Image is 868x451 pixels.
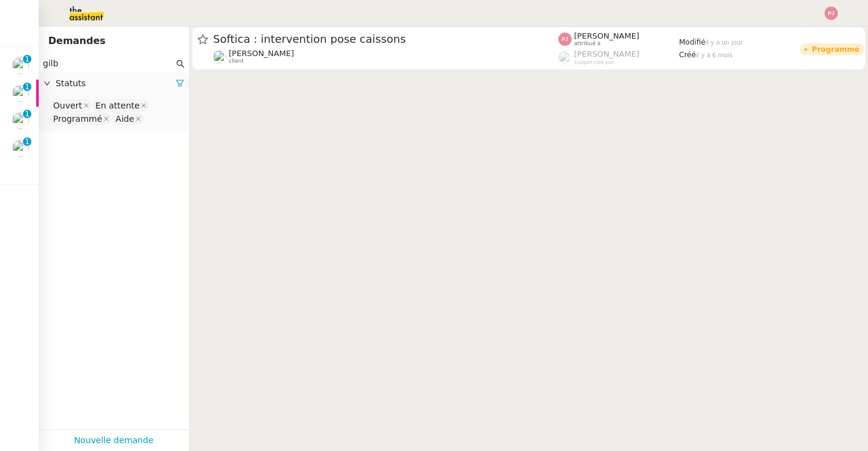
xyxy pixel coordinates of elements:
span: suppervisé par [574,59,614,66]
nz-select-item: Ouvert [50,99,91,112]
span: Modifié [679,38,706,46]
img: users%2F2TyHGbgGwwZcFhdWHiwf3arjzPD2%2Favatar%2F1545394186276.jpeg [12,112,29,129]
span: Créé [679,51,696,59]
span: Statuts [56,77,176,90]
p: 1 [25,137,30,148]
span: [PERSON_NAME] [574,31,639,40]
img: users%2F2TyHGbgGwwZcFhdWHiwf3arjzPD2%2Favatar%2F1545394186276.jpeg [213,50,226,63]
span: [PERSON_NAME] [574,49,639,58]
img: svg [558,33,572,46]
nz-badge-sup: 1 [23,110,31,118]
nz-select-item: En attente [92,99,148,112]
span: il y a 6 mois [696,52,733,58]
p: 1 [25,110,30,121]
p: 1 [25,55,30,66]
img: users%2FW4OQjB9BRtYK2an7yusO0WsYLsD3%2Favatar%2F28027066-518b-424c-8476-65f2e549ac29 [12,57,29,74]
nz-select-item: Aide [112,113,143,125]
img: users%2FyQfMwtYgTqhRP2YHWHmG2s2LYaD3%2Favatar%2Fprofile-pic.png [558,51,572,64]
span: client [229,58,244,65]
nz-page-header-title: Demandes [48,33,106,49]
app-user-label: suppervisé par [558,49,679,65]
span: attribué à [574,40,601,47]
div: Programmé [53,113,102,124]
span: [PERSON_NAME] [229,49,294,58]
div: Programmé [812,46,860,53]
input: Rechercher [43,57,174,71]
div: Ouvert [53,100,82,111]
nz-badge-sup: 1 [23,83,31,91]
div: En attente [95,100,139,111]
nz-badge-sup: 1 [23,137,31,146]
span: il y a un jour [706,39,743,46]
nz-badge-sup: 1 [23,55,31,63]
div: Aide [115,113,134,124]
img: svg [825,7,838,20]
img: users%2FW4OQjB9BRtYK2an7yusO0WsYLsD3%2Favatar%2F28027066-518b-424c-8476-65f2e549ac29 [12,85,29,102]
div: Statuts [39,72,189,95]
p: 1 [25,83,30,93]
app-user-detailed-label: client [213,49,558,65]
app-user-label: attribué à [558,31,679,47]
nz-select-item: Programmé [50,113,111,125]
a: Nouvelle demande [74,434,154,447]
span: Softica : intervention pose caissons [213,34,558,45]
img: users%2FW4OQjB9BRtYK2an7yusO0WsYLsD3%2Favatar%2F28027066-518b-424c-8476-65f2e549ac29 [12,140,29,157]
